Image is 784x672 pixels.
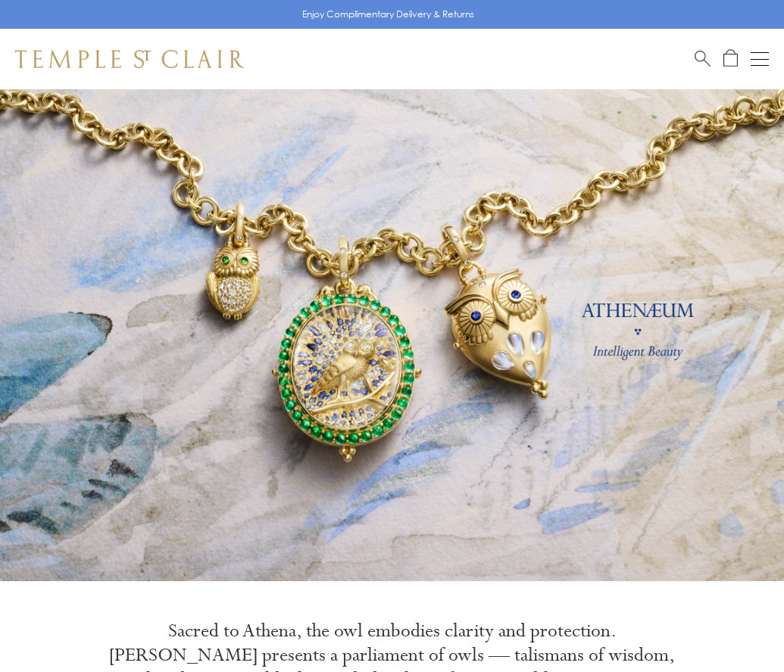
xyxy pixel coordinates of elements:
p: Enjoy Complimentary Delivery & Returns [302,7,474,22]
button: Open navigation [751,50,769,68]
img: Temple St. Clair [15,50,244,68]
a: Search [695,49,711,68]
a: Open Shopping Bag [723,49,738,68]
